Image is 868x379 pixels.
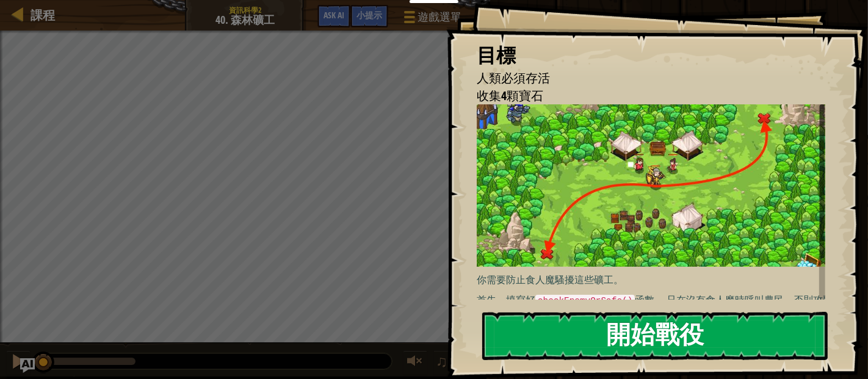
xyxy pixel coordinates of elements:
[461,70,822,87] li: 人類必須存活
[324,9,344,21] span: Ask AI
[433,350,454,375] button: ♫
[436,352,448,370] span: ♫
[461,87,822,105] li: 收集4顆寶石
[6,350,31,375] button: Ctrl + P: Pause
[403,350,427,375] button: 調整音量
[482,312,828,360] button: 開始戰役
[477,87,543,104] span: 收集4顆寶石
[535,295,635,307] code: checkEnemyOrSafe()
[477,273,836,287] p: 你需要防止食人魔騷擾這些礦工。
[477,104,836,267] img: 森林礦工
[477,293,836,321] p: 首先，填寫好 函數。 只在沒有食人魔時呼叫農民，否則攻擊食人魔會吸引註意力！
[477,42,825,70] div: 目標
[31,7,55,23] span: 課程
[394,5,469,34] button: 遊戲選單
[20,358,35,373] button: Ask AI
[24,7,55,23] a: 課程
[477,70,550,86] span: 人類必須存活
[317,5,350,27] button: Ask AI
[418,9,461,25] span: 遊戲選單
[356,9,382,21] span: 小提示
